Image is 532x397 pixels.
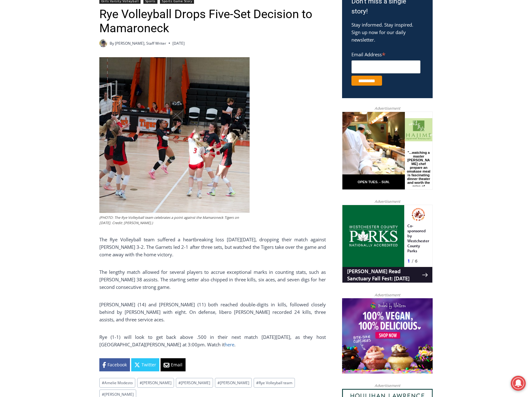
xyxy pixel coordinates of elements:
a: #Amelie Modesto [99,378,135,388]
a: Intern @ [DOMAIN_NAME] [150,61,303,78]
time: [DATE] [172,40,185,46]
p: Rye (1-1) will look to get back above .500 in their next match [DATE][DATE], as they host [GEOGRA... [99,333,326,348]
figcaption: (PHOTO: The Rye Volleyball team celebrates a point against the Mamaroneck Tigers on [DATE]. Credi... [99,215,250,226]
span: # [217,380,220,385]
div: Co-sponsored by Westchester County Parks [65,18,87,51]
span: Open Tues. - Sun. [PHONE_NUMBER] [2,64,61,88]
img: Baked by Melissa [342,298,433,374]
p: [PERSON_NAME] (14) and [PERSON_NAME] (11) both reached double-digits in kills, followed closely b... [99,301,326,323]
div: "...watching a master [PERSON_NAME] chef prepare an omakase meal is fascinating dinner theater an... [64,39,89,75]
span: # [178,380,181,385]
span: Advertisement [368,292,406,298]
h4: [PERSON_NAME] Read Sanctuary Fall Fest: [DATE] [5,63,80,77]
img: (PHOTO: The Rye Volleyball team celebrates a point against the Mamaroneck Tigers on September 11,... [99,57,250,213]
img: (PHOTO: MyRye.com 2024 Head Intern, Editor and now Staff Writer Charlie Morris. Contributed.)Char... [99,39,107,47]
a: [PERSON_NAME], Staff Writer [115,41,166,46]
span: Advertisement [368,105,406,111]
a: Twitter [131,358,159,371]
a: #[PERSON_NAME] [215,378,252,388]
img: s_800_29ca6ca9-f6cc-433c-a631-14f6620ca39b.jpeg [0,0,62,62]
a: Open Tues. - Sun. [PHONE_NUMBER] [0,63,63,78]
div: "At the 10am stand-up meeting, each intern gets a chance to take [PERSON_NAME] and the other inte... [158,0,295,61]
span: By [110,40,114,46]
div: / [70,53,71,59]
div: 1 [65,53,68,59]
label: Email Address [351,48,420,59]
a: here [225,341,234,348]
span: # [102,392,104,397]
a: #[PERSON_NAME] [137,378,174,388]
span: # [102,380,104,385]
a: [PERSON_NAME] Read Sanctuary Fall Fest: [DATE] [0,62,90,78]
h1: Rye Volleyball Drops Five-Set Decision to Mamaroneck [99,7,326,36]
p: Stay informed. Stay inspired. Sign up now for our daily newsletter. [351,21,423,43]
span: Advertisement [368,198,406,204]
span: Intern @ [DOMAIN_NAME] [163,62,290,76]
a: Email [161,358,186,371]
div: 6 [73,53,76,59]
span: Advertisement [368,383,406,389]
span: # [256,380,259,385]
p: The Rye Volleyball team suffered a heartbreaking loss [DATE][DATE], dropping their match against ... [99,236,326,258]
p: The lengthy match allowed for several players to accrue exceptional marks in counting stats, such... [99,268,326,291]
a: Facebook [99,358,130,371]
a: Author image [99,39,107,47]
span: # [140,380,142,385]
a: #Rye Volleyball team [254,378,295,388]
a: #[PERSON_NAME] [176,378,213,388]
